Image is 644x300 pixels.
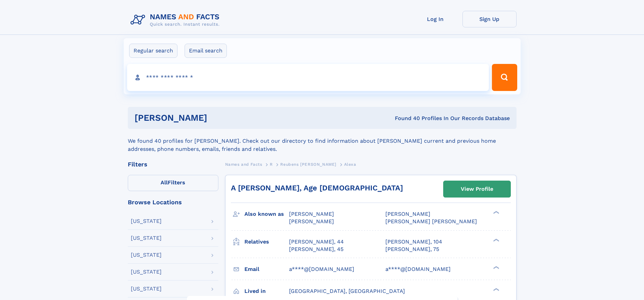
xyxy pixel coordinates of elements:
input: search input [127,64,489,91]
span: Alexa [344,162,356,167]
div: [US_STATE] [131,218,162,224]
a: [PERSON_NAME], 75 [385,246,439,253]
h3: Email [244,263,289,275]
span: All [161,179,168,186]
div: [US_STATE] [131,269,162,275]
label: Regular search [129,44,177,58]
span: Reubens [PERSON_NAME] [280,162,336,167]
span: [PERSON_NAME] [385,211,430,217]
div: Found 40 Profiles In Our Records Database [301,115,510,122]
div: ❯ [492,210,500,215]
img: Logo Names and Facts [128,11,225,29]
span: [PERSON_NAME] [289,218,334,225]
div: [US_STATE] [131,252,162,258]
a: Sign Up [462,11,517,27]
span: [PERSON_NAME] [289,211,334,217]
h1: [PERSON_NAME] [135,114,301,122]
div: We found 40 profiles for [PERSON_NAME]. Check out our directory to find information about [PERSON... [128,129,517,153]
div: View Profile [461,181,493,197]
a: Log In [408,11,462,27]
div: Filters [128,161,218,167]
a: [PERSON_NAME], 45 [289,246,343,253]
a: [PERSON_NAME], 44 [289,238,344,246]
a: [PERSON_NAME], 104 [385,238,442,246]
label: Filters [128,175,218,191]
h3: Also known as [244,208,289,220]
label: Email search [185,44,227,58]
h3: Lived in [244,285,289,297]
span: R [270,162,273,167]
div: ❯ [492,238,500,242]
div: ❯ [492,265,500,270]
div: [US_STATE] [131,286,162,292]
button: Search Button [492,64,517,91]
div: [US_STATE] [131,235,162,241]
a: A [PERSON_NAME], Age [DEMOGRAPHIC_DATA] [231,184,403,192]
span: [GEOGRAPHIC_DATA], [GEOGRAPHIC_DATA] [289,288,405,294]
a: Reubens [PERSON_NAME] [280,160,336,168]
div: Browse Locations [128,199,218,205]
h3: Relatives [244,236,289,248]
span: [PERSON_NAME] [PERSON_NAME] [385,218,477,225]
div: ❯ [492,287,500,292]
a: R [270,160,273,168]
a: View Profile [444,181,510,197]
a: Names and Facts [225,160,262,168]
